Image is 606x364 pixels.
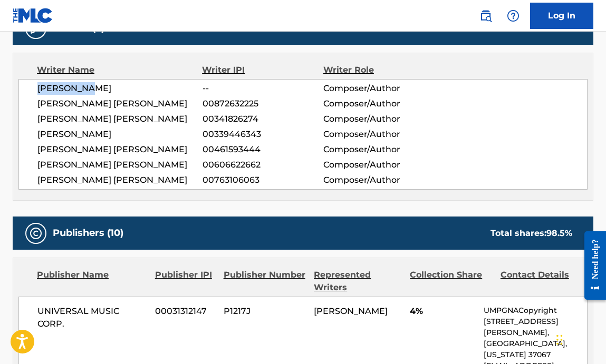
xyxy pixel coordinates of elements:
span: [PERSON_NAME] [314,306,388,316]
span: UNIVERSAL MUSIC CORP. [37,305,147,330]
p: UMPGNACopyright [484,305,587,316]
span: Composer/Author [323,159,433,171]
h5: Publishers (10) [53,227,123,239]
div: Publisher IPI [155,269,216,294]
p: [GEOGRAPHIC_DATA], [US_STATE] 37067 [484,338,587,360]
span: Composer/Author [323,128,433,141]
span: 98.5 % [546,228,572,238]
div: Collection Share [410,269,493,294]
span: [PERSON_NAME] [37,82,203,95]
span: Composer/Author [323,143,433,156]
span: 00763106063 [203,174,323,186]
img: MLC Logo [13,8,53,23]
div: Represented Writers [314,269,402,294]
img: search [479,9,492,22]
span: [PERSON_NAME] [PERSON_NAME] [37,143,203,156]
iframe: Chat Widget [553,313,606,364]
span: 00341826274 [203,113,323,125]
span: Composer/Author [323,97,433,110]
span: 00339446343 [203,128,323,141]
span: 00872632225 [203,97,323,110]
span: [PERSON_NAME] [PERSON_NAME] [37,97,203,110]
span: 4% [410,305,476,318]
span: P1217J [224,305,306,318]
span: -- [203,82,323,95]
span: Composer/Author [323,174,433,186]
iframe: Resource Center [576,223,606,308]
span: Composer/Author [323,82,433,95]
div: Contact Details [501,269,583,294]
div: Writer Role [323,64,434,76]
span: 00031312147 [155,305,216,318]
span: [PERSON_NAME] [PERSON_NAME] [37,159,203,171]
div: Writer IPI [202,64,323,76]
div: Writer Name [37,64,202,76]
div: Help [503,5,524,26]
div: Drag [556,324,563,356]
span: [PERSON_NAME] [PERSON_NAME] [37,113,203,125]
div: Publisher Name [37,269,147,294]
span: Composer/Author [323,113,433,125]
a: Log In [530,3,593,29]
p: [STREET_ADDRESS][PERSON_NAME], [484,316,587,338]
span: [PERSON_NAME] [37,128,203,141]
div: Total shares: [490,227,572,240]
a: Public Search [475,5,496,26]
img: Publishers [30,227,42,240]
span: 00606622662 [203,159,323,171]
span: 00461593444 [203,143,323,156]
img: help [507,9,520,22]
div: Publisher Number [224,269,306,294]
span: [PERSON_NAME] [PERSON_NAME] [37,174,203,186]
